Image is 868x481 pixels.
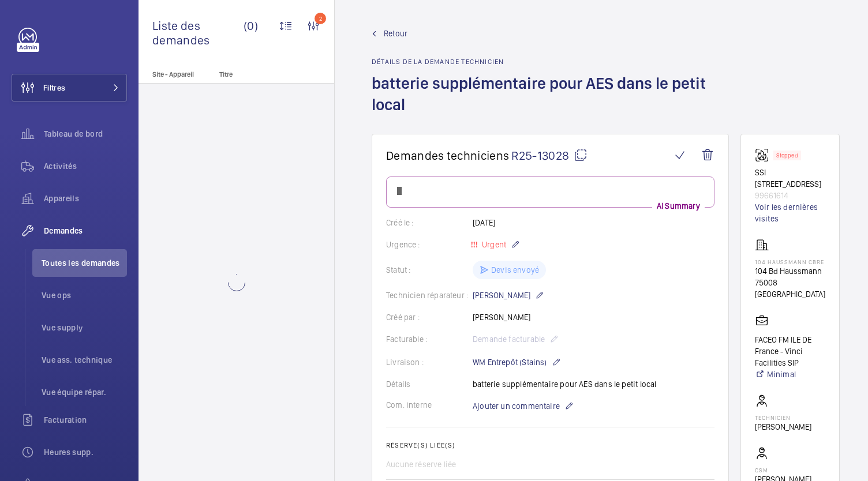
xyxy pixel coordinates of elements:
[755,369,825,380] a: Minimal
[755,467,811,474] p: CSM
[12,74,127,102] button: Filtres
[755,414,811,421] p: Technicien
[473,288,544,302] p: [PERSON_NAME]
[44,446,127,458] span: Heures supp.
[480,240,506,249] span: Urgent
[755,148,773,162] img: fire_alarm.svg
[372,58,734,66] h2: Détails de la demande technicien
[473,400,560,412] span: Ajouter un commentaire
[755,258,825,265] p: 104 Haussmann CBRE
[219,70,295,78] p: Titre
[755,167,825,190] p: SSI [STREET_ADDRESS]
[473,355,561,369] p: WM Entrepôt (Stains)
[755,277,825,300] p: 75008 [GEOGRAPHIC_DATA]
[776,153,798,157] p: Stopped
[42,290,127,301] span: Vue ops
[511,148,588,163] span: R25-13028
[386,441,714,449] h2: Réserve(s) liée(s)
[384,28,407,39] span: Retour
[44,225,127,236] span: Demandes
[44,160,127,172] span: Activités
[152,18,244,47] span: Liste des demandes
[755,201,825,224] a: Voir les dernières visites
[44,193,127,204] span: Appareils
[44,414,127,426] span: Facturation
[42,354,127,366] span: Vue ass. technique
[139,70,215,78] p: Site - Appareil
[42,257,127,269] span: Toutes les demandes
[42,386,127,398] span: Vue équipe répar.
[755,421,811,433] p: [PERSON_NAME]
[652,200,705,212] p: AI Summary
[44,128,127,140] span: Tableau de bord
[755,334,825,369] p: FACEO FM ILE DE France - Vinci Facilities SIP
[372,73,734,134] h1: batterie supplémentaire pour AES dans le petit local
[42,322,127,333] span: Vue supply
[386,148,509,163] span: Demandes techniciens
[755,265,825,277] p: 104 Bd Haussmann
[755,190,825,201] p: 99661614
[43,82,65,93] span: Filtres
